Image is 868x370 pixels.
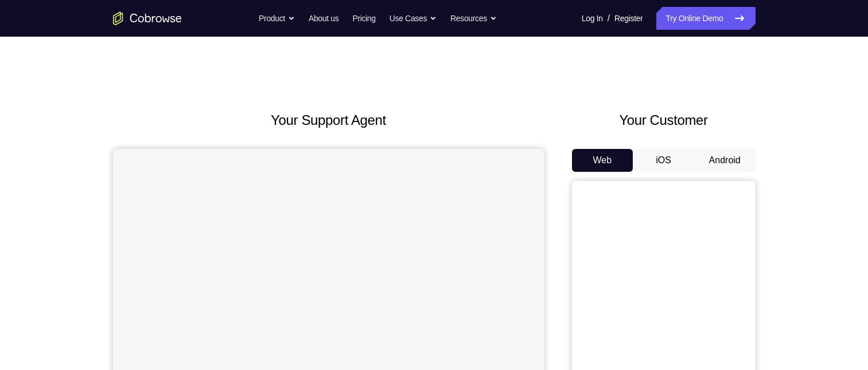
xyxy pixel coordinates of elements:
a: Pricing [352,7,375,30]
h2: Your Support Agent [113,110,544,131]
button: Resources [450,7,497,30]
a: Register [614,7,643,30]
button: Product [259,7,295,30]
button: Web [572,149,633,172]
span: / [608,11,610,25]
button: Use Cases [390,7,437,30]
button: iOS [633,149,694,172]
a: Try Online Demo [656,7,755,30]
button: Android [694,149,756,172]
a: Go to the home page [113,11,182,25]
a: Log In [582,7,603,30]
a: About us [309,7,338,30]
h2: Your Customer [572,110,756,131]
